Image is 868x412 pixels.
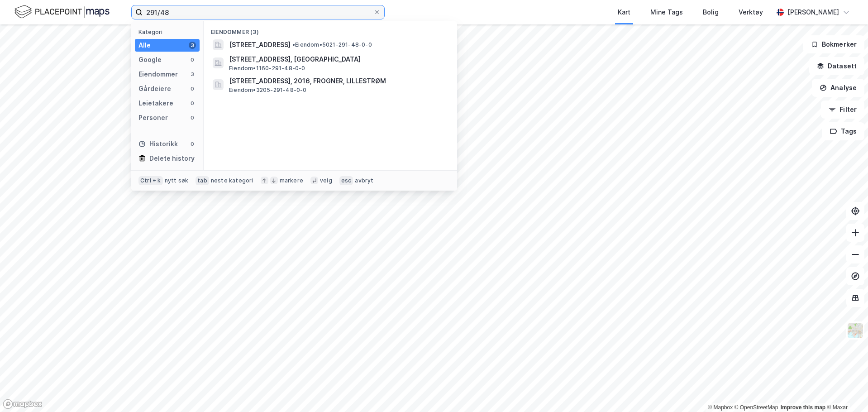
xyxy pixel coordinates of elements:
div: Kart [618,7,630,18]
div: 3 [189,42,196,49]
div: tab [196,176,209,185]
button: Analyse [812,79,864,97]
div: nytt søk [165,177,189,184]
div: Eiendommer (3) [204,21,457,38]
a: Improve this map [781,404,825,411]
div: neste kategori [211,177,253,184]
img: Z [847,322,864,339]
span: [STREET_ADDRESS], [GEOGRAPHIC_DATA] [229,54,446,65]
div: Alle [138,40,151,51]
div: 0 [189,140,196,148]
div: Ctrl + k [138,176,163,185]
span: [STREET_ADDRESS], 2016, FROGNER, LILLESTRØM [229,76,446,86]
a: Mapbox homepage [3,399,43,409]
input: Søk på adresse, matrikkel, gårdeiere, leietakere eller personer [143,5,373,19]
span: Eiendom • 3205-291-48-0-0 [229,86,307,94]
button: Filter [821,101,864,119]
button: Bokmerker [803,35,864,53]
div: 0 [189,56,196,63]
div: Eiendommer [138,69,178,80]
div: 0 [189,100,196,107]
div: Bolig [703,7,719,18]
div: markere [280,177,303,184]
span: • [292,41,295,48]
div: Verktøy [739,7,763,18]
div: avbryt [355,177,373,184]
div: esc [339,176,353,185]
button: Datasett [809,57,864,75]
div: Personer [138,112,168,123]
span: [STREET_ADDRESS] [229,39,291,50]
div: Gårdeiere [138,83,171,94]
div: [PERSON_NAME] [787,7,839,18]
iframe: Chat Widget [823,369,868,412]
div: Google [138,54,162,65]
span: Eiendom • 1160-291-48-0-0 [229,65,305,72]
div: Delete history [149,153,195,164]
span: Eiendom • 5021-291-48-0-0 [292,41,372,48]
div: 3 [189,71,196,78]
div: 0 [189,85,196,92]
img: logo.f888ab2527a4732fd821a326f86c7f29.svg [14,4,110,20]
a: OpenStreetMap [734,404,778,411]
div: Mine Tags [650,7,683,18]
div: velg [320,177,332,184]
div: Kontrollprogram for chat [823,369,868,412]
div: 0 [189,114,196,121]
div: Leietakere [138,98,173,109]
div: Historikk [138,139,178,149]
a: Mapbox [708,404,733,411]
button: Tags [822,122,864,140]
div: Kategori [138,29,200,35]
